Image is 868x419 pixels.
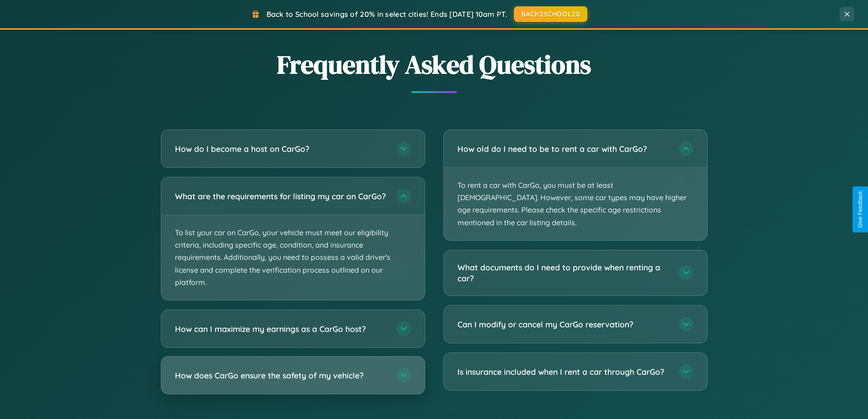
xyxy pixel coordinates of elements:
[175,323,387,335] h3: How can I maximize my earnings as a CarGo host?
[161,215,425,300] p: To list your car on CarGo, your vehicle must meet our eligibility criteria, including specific ag...
[457,143,670,155] h3: How old do I need to be to rent a car with CarGo?
[161,47,708,82] h2: Frequently Asked Questions
[514,6,587,22] button: BACK2SCHOOL20
[175,370,387,381] h3: How does CarGo ensure the safety of my vehicle?
[857,191,863,228] div: Give Feedback
[457,319,670,330] h3: Can I modify or cancel my CarGo reservation?
[175,143,387,155] h3: How do I become a host on CarGo?
[175,191,387,202] h3: What are the requirements for listing my car on CarGo?
[444,168,707,240] p: To rent a car with CarGo, you must be at least [DEMOGRAPHIC_DATA]. However, some car types may ha...
[457,366,670,378] h3: Is insurance included when I rent a car through CarGo?
[267,10,507,19] span: Back to School savings of 20% in select cities! Ends [DATE] 10am PT.
[457,262,670,284] h3: What documents do I need to provide when renting a car?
